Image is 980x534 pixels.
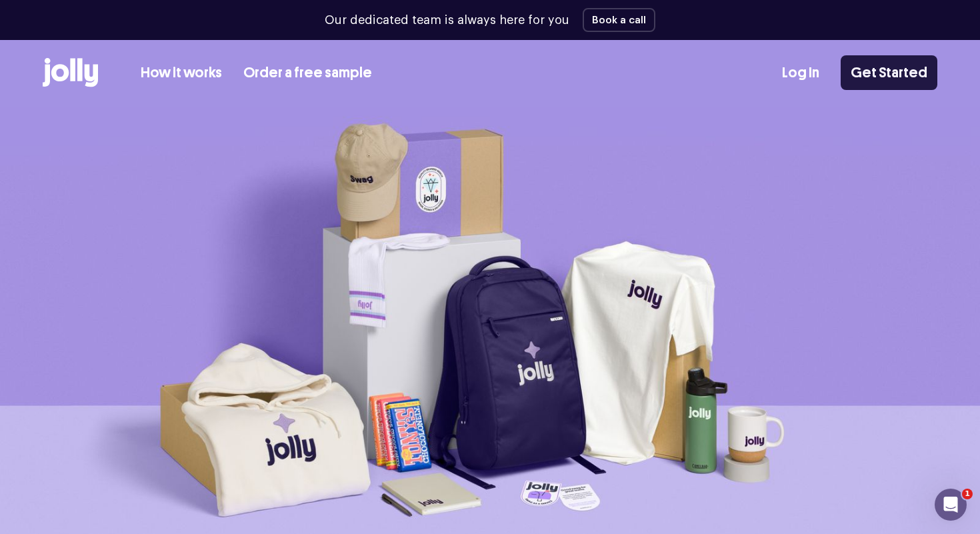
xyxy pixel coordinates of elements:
span: 1 [962,489,973,499]
a: Order a free sample [243,62,372,84]
a: Get Started [841,55,937,90]
a: Log In [782,62,819,84]
iframe: Intercom live chat [935,489,967,521]
p: Our dedicated team is always here for you [325,11,569,29]
button: Book a call [583,8,655,32]
a: How it works [141,62,222,84]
